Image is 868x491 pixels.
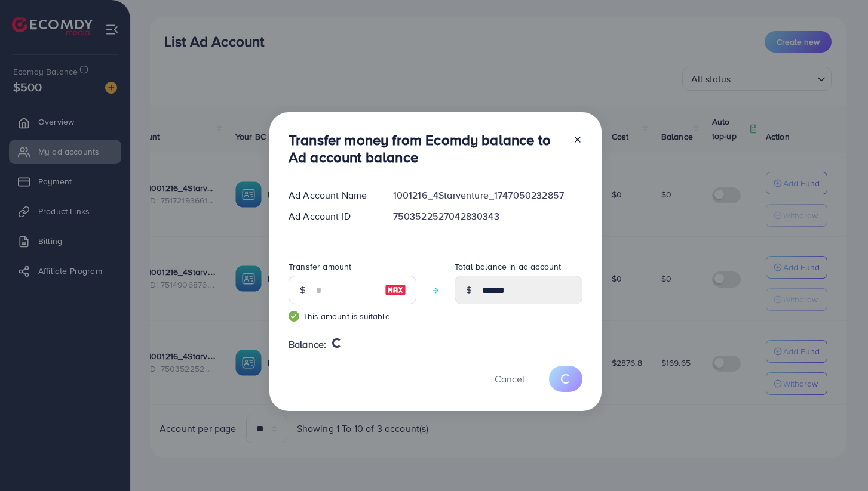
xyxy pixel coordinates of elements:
label: Transfer amount [289,261,351,273]
div: Ad Account ID [279,209,384,223]
iframe: Chat [817,437,859,482]
button: Cancel [480,366,539,391]
small: This amount is suitable [289,310,416,322]
label: Total balance in ad account [455,261,561,273]
img: image [385,283,406,297]
span: Cancel [495,372,525,385]
div: 7503522527042830343 [384,209,592,223]
div: Ad Account Name [279,189,384,202]
span: Balance: [289,338,326,351]
h3: Transfer money from Ecomdy balance to Ad account balance [289,131,563,166]
div: 1001216_4Starventure_1747050232857 [384,189,592,202]
img: guide [289,311,299,322]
